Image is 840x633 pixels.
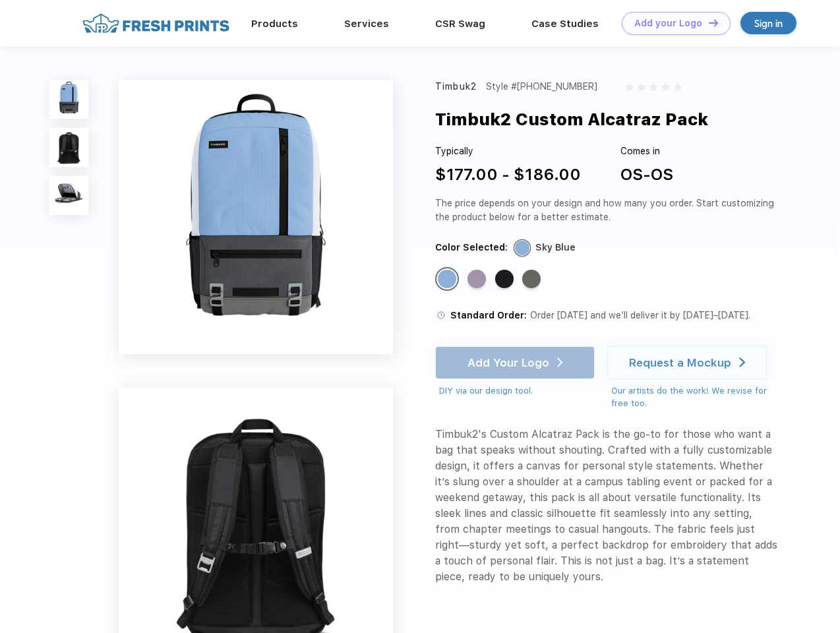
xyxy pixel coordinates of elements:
[251,18,298,30] a: Products
[754,16,783,31] div: Sign in
[739,357,745,367] img: white arrow
[435,144,581,158] div: Typically
[435,163,581,187] div: $177.00 - $186.00
[522,270,541,288] div: Gunmetal
[620,144,673,158] div: Comes in
[435,241,508,255] div: Color Selected:
[661,83,669,91] img: gray_star.svg
[620,163,673,187] div: OS-OS
[649,83,657,91] img: gray_star.svg
[535,241,576,255] div: Sky Blue
[435,196,779,224] div: The price depends on your design and how many you order. Start customizing the product below for ...
[467,270,486,288] div: Lavender
[629,356,731,369] div: Request a Mockup
[49,80,88,119] img: func=resize&h=100
[611,384,779,410] div: Our artists do the work! We revise for free too.
[119,80,393,354] img: func=resize&h=640
[740,12,796,34] a: Sign in
[625,83,633,91] img: gray_star.svg
[638,83,645,91] img: gray_star.svg
[674,83,682,91] img: gray_star.svg
[450,310,527,320] span: Standard Order:
[439,384,595,398] div: DIY via our design tool.
[435,309,447,321] img: standard order
[435,80,477,94] div: Timbuk2
[78,12,233,35] img: fo%20logo%202.webp
[709,19,718,26] img: DT
[438,270,456,288] div: Sky Blue
[486,80,597,94] div: Style #[PHONE_NUMBER]
[495,270,514,288] div: Jet Black
[435,107,708,132] div: Timbuk2 Custom Alcatraz Pack
[435,427,779,585] div: Timbuk2's Custom Alcatraz Pack is the go-to for those who want a bag that speaks without shouting...
[49,176,88,215] img: func=resize&h=100
[634,18,702,29] div: Add your Logo
[49,128,88,167] img: func=resize&h=100
[530,310,750,320] span: Order [DATE] and we’ll deliver it by [DATE]–[DATE].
